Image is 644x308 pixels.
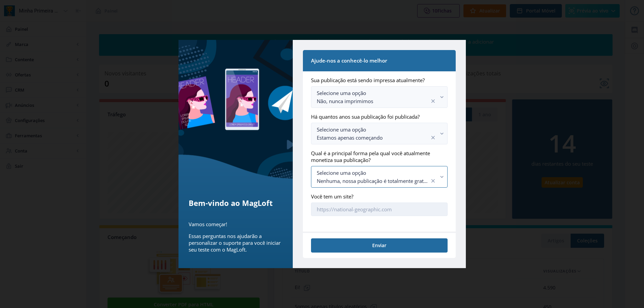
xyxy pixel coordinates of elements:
nb-icon: claro [430,134,436,141]
nb-icon: claro [430,98,436,104]
font: Selecione uma opção [317,126,366,133]
button: Selecione uma opçãoNão, nunca imprimimosclaro [311,86,447,108]
font: Selecione uma opção [317,90,366,96]
button: Selecione uma opçãoEstamos apenas começandoclaro [311,123,447,144]
font: Enviar [372,242,386,249]
nb-icon: claro [430,177,436,184]
font: Você tem um site? [311,193,353,200]
input: https://national-geographic.com [311,203,447,216]
font: Bem-vindo ao MagLoft [189,198,273,208]
font: Não, nunca imprimimos [317,98,373,104]
font: Selecione uma opção [317,169,366,176]
font: Qual é a principal forma pela qual você atualmente monetiza sua publicação? [311,150,430,163]
font: Há quantos anos sua publicação foi publicada? [311,113,420,120]
font: Nenhuma, nossa publicação é totalmente gratuita [317,177,432,184]
font: Ajude-nos a conhecê-lo melhor [311,57,387,64]
font: Essas perguntas nos ajudarão a personalizar o suporte para você iniciar seu teste com o MagLoft. [189,233,281,253]
button: Selecione uma opçãoNenhuma, nossa publicação é totalmente gratuitaclaro [311,166,447,188]
font: Estamos apenas começando [317,134,383,141]
font: Vamos começar! [189,221,227,228]
button: Enviar [311,238,447,252]
font: Sua publicação está sendo impressa atualmente? [311,77,425,84]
